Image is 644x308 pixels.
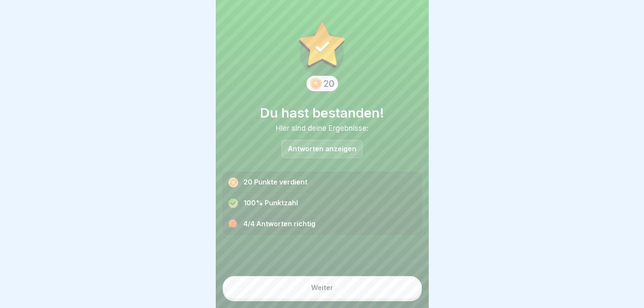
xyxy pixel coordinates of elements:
[223,214,421,234] div: 4/4 Antworten richtig
[223,193,421,214] div: 100% Punktzahl
[223,172,421,193] div: 20 Punkte verdient
[323,78,335,89] div: 20
[223,124,422,132] div: Hier sind deine Ergebnisse:
[311,284,333,291] div: Weiter
[223,276,422,299] button: Weiter
[288,145,356,153] p: Antworten anzeigen
[223,105,422,121] h1: Du hast bestanden!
